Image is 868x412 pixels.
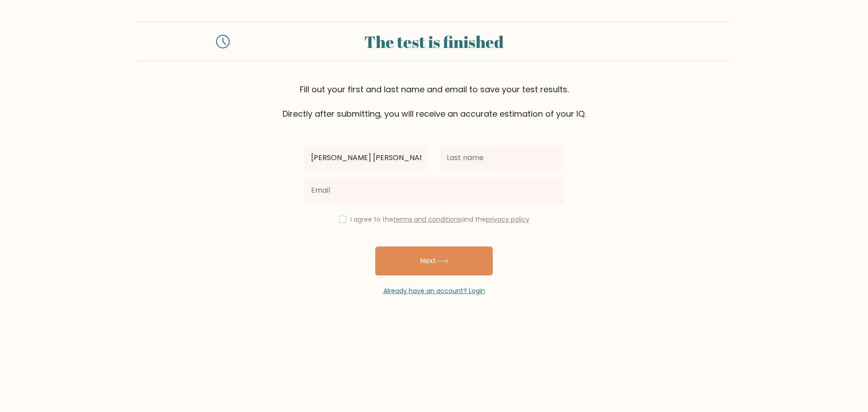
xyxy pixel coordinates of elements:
div: The test is finished [241,29,627,54]
label: I agree to the and the [350,215,529,224]
input: First name [304,145,429,170]
a: Already have an account? Login [383,286,485,295]
input: Email [304,178,564,203]
a: terms and conditions [393,215,461,224]
div: Fill out your first and last name and email to save your test results. Directly after submitting,... [136,83,732,120]
button: Next [375,246,493,275]
input: Last name [439,145,564,170]
a: privacy policy [486,215,529,224]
